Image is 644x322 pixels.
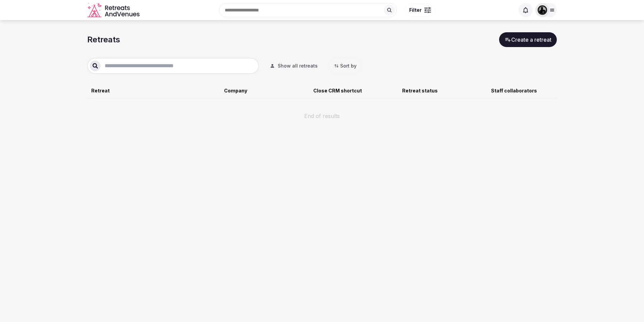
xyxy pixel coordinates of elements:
button: Create a retreat [499,32,557,47]
a: Visit the homepage [87,3,141,18]
span: Show all retreats [278,63,318,69]
div: Retreat status [402,87,486,94]
img: Alejandro Admin [538,5,547,15]
button: Filter [405,4,435,16]
div: Close CRM shortcut [313,87,397,94]
div: End of results [87,104,557,120]
button: Sort by [328,58,362,74]
div: Company [224,87,308,94]
svg: Retreats and Venues company logo [87,3,141,18]
span: Filter [409,7,422,13]
span: Staff collaborators [491,88,537,93]
button: Show all retreats [264,58,323,73]
div: Retreat [91,87,219,94]
h1: Retreats [87,34,120,45]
